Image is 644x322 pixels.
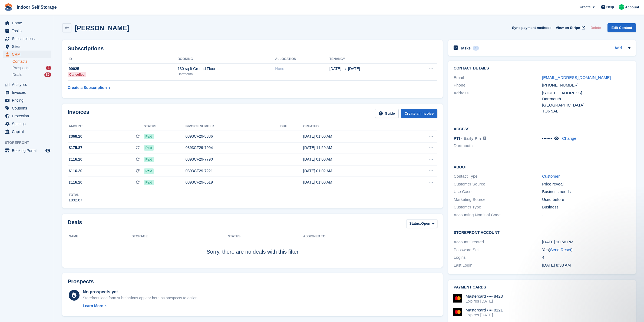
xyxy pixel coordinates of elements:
span: Coupons [12,104,44,112]
th: Booking [177,55,275,64]
span: Paid [144,168,154,174]
div: [PHONE_NUMBER] [542,82,630,88]
span: CRM [12,51,44,58]
span: Tasks [12,27,44,35]
div: No prospects yet [83,289,199,295]
div: None [275,66,329,72]
div: Address [454,90,542,114]
div: Storefront lead form submissions appear here as prospects to action. [83,295,199,301]
div: Last Login [454,262,542,268]
div: - [542,212,630,218]
a: [EMAIL_ADDRESS][DOMAIN_NAME] [542,75,611,80]
th: Status [228,232,303,241]
span: Paid [144,180,154,185]
div: [DATE] 11:59 AM [303,145,400,151]
a: menu [3,51,51,58]
div: Expires [DATE] [465,313,503,317]
div: Customer Source [454,181,542,187]
a: Create a Subscription [68,83,110,93]
div: Business needs [542,189,630,195]
h2: Subscriptions [68,45,437,52]
span: Home [12,19,44,27]
span: Prospects [12,65,29,71]
div: 0393CF29-7790 [186,157,280,162]
a: menu [3,97,51,104]
div: Price reveal [542,181,630,187]
time: 2025-08-28 07:33:52 UTC [542,263,571,267]
div: 0393CF29-6619 [186,180,280,185]
button: Delete [588,23,603,32]
div: Customer Type [454,204,542,210]
a: menu [3,81,51,88]
a: Preview store [45,147,51,154]
h2: Tasks [460,46,471,51]
span: Protection [12,112,44,120]
a: menu [3,128,51,135]
h2: Invoices [68,109,89,118]
img: stora-icon-8386f47178a22dfd0bd8f6a31ec36ba5ce8667c1dd55bd0f319d3a0aa187defe.svg [4,3,12,11]
div: 130 sq ft Ground Floor [177,66,275,72]
span: Paid [144,145,154,151]
span: Sites [12,43,44,50]
span: ••••••• [542,136,552,141]
a: menu [3,112,51,120]
th: Name [68,232,132,241]
div: Mastercard •••• 8121 [465,308,503,313]
div: Dartmouth [542,96,630,102]
span: Storefront [5,140,54,145]
span: Paid [144,134,154,139]
h2: About [454,164,630,170]
a: Contacts [12,59,51,64]
a: Deals 89 [12,72,51,78]
a: Indoor Self Storage [15,3,59,12]
div: [DATE] 01:00 AM [303,134,400,139]
a: View on Stripe [554,23,586,32]
span: Open [421,221,430,226]
a: Prospects 3 [12,65,51,71]
div: 4 [542,254,630,261]
a: Customer [542,174,560,178]
a: menu [3,120,51,128]
th: ID [68,55,177,64]
div: 89 [44,72,51,77]
div: £892.67 [69,197,82,203]
span: Status: [409,221,421,226]
th: Status [144,122,186,131]
a: menu [3,19,51,27]
div: 90025 [68,66,177,72]
div: 0393CF29-8386 [186,134,280,139]
span: PTI [454,136,460,141]
th: Due [280,122,303,131]
img: icon-info-grey-7440780725fd019a000dd9b08b2336e03edf1995a4989e88bcd33f0948082b44.svg [483,137,486,140]
a: Add [615,45,622,51]
th: Amount [68,122,144,131]
span: Sorry, there are no deals with this filter [207,249,299,255]
span: Capital [12,128,44,135]
span: Settings [12,120,44,128]
div: Learn More [83,303,103,309]
th: Allocation [275,55,329,64]
h2: Deals [68,219,82,229]
a: menu [3,35,51,42]
div: [DATE] 10:56 PM [542,239,630,245]
button: Sync payment methods [512,23,551,32]
th: Created [303,122,400,131]
div: [STREET_ADDRESS] [542,90,630,96]
span: £116.20 [69,168,82,174]
div: Used before [542,197,630,203]
div: Logins [454,254,542,261]
a: menu [3,43,51,50]
span: [DATE] [348,66,360,72]
div: [DATE] 01:00 AM [303,180,400,185]
h2: Contact Details [454,66,630,71]
div: Mastercard •••• 8423 [465,294,503,299]
div: TQ6 9AL [542,108,630,114]
span: View on Stripe [556,25,580,31]
span: Account [625,5,639,10]
th: Tenancy [329,55,408,64]
div: 0393CF29-7221 [186,168,280,174]
span: Analytics [12,81,44,88]
div: 0393CF29-7994 [186,145,280,151]
div: Marketing Source [454,197,542,203]
span: - Early Pin [461,136,481,141]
